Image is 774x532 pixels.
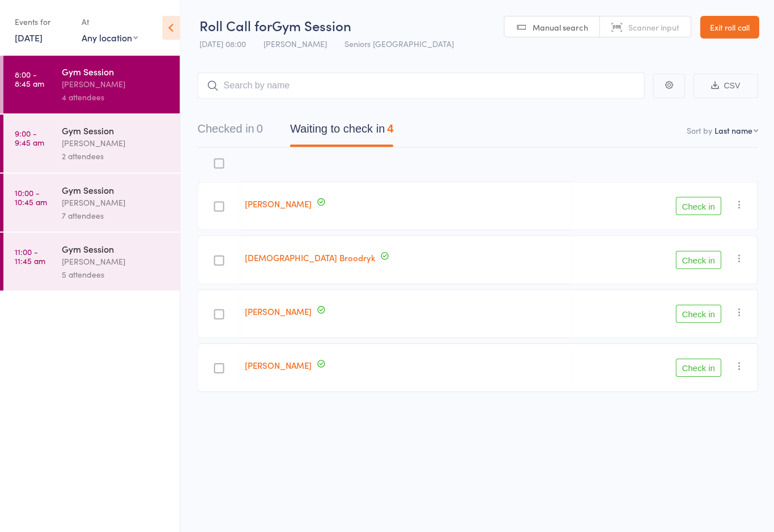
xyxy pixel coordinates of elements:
time: 9:00 - 9:45 am [15,129,44,147]
time: 10:00 - 10:45 am [15,188,47,206]
div: 4 [386,122,393,135]
div: 7 attendees [62,208,170,222]
div: At [82,12,138,31]
button: Waiting to check in4 [290,117,393,147]
button: Check in [675,197,720,215]
a: Exit roll call [699,16,758,39]
div: 0 [256,122,262,135]
span: Roll Call for [199,16,271,35]
div: 4 attendees [62,91,170,104]
a: [DATE] [15,31,42,44]
div: Gym Session [62,183,170,195]
a: 8:00 -8:45 amGym Session[PERSON_NAME]4 attendees [3,56,180,113]
div: Any location [82,31,138,44]
a: 9:00 -9:45 amGym Session[PERSON_NAME]2 attendees [3,114,180,172]
button: Check in [675,250,720,269]
span: Gym Session [271,16,351,35]
a: [DEMOGRAPHIC_DATA] Broodryk [244,251,375,263]
div: [PERSON_NAME] [62,137,170,150]
time: 11:00 - 11:45 am [15,246,45,265]
a: [PERSON_NAME] [244,197,311,209]
span: Manual search [532,22,587,33]
span: Seniors [GEOGRAPHIC_DATA] [344,38,453,49]
div: Events for [15,12,70,31]
div: 2 attendees [62,150,170,163]
label: Sort by [686,125,711,136]
button: Check in [675,304,720,322]
time: 8:00 - 8:45 am [15,70,44,88]
div: [PERSON_NAME] [62,78,170,91]
div: 5 attendees [62,267,170,280]
a: [PERSON_NAME] [244,359,311,371]
a: 10:00 -10:45 amGym Session[PERSON_NAME]7 attendees [3,173,180,231]
div: Gym Session [62,124,170,137]
button: CSV [692,74,757,98]
a: [PERSON_NAME] [244,305,311,317]
span: Scanner input [627,22,678,33]
div: [PERSON_NAME] [62,195,170,208]
button: Checked in0 [197,117,262,147]
button: Check in [675,358,720,376]
div: Gym Session [62,65,170,78]
span: [DATE] 08:00 [199,38,245,49]
a: 11:00 -11:45 amGym Session[PERSON_NAME]5 attendees [3,232,180,290]
div: [PERSON_NAME] [62,254,170,267]
div: Gym Session [62,242,170,254]
input: Search by name [197,73,644,99]
span: [PERSON_NAME] [263,38,326,49]
div: Last name [713,125,751,136]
